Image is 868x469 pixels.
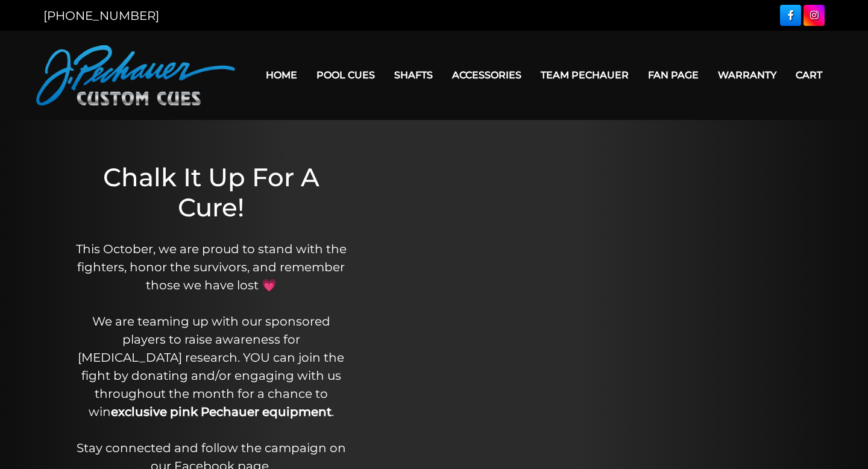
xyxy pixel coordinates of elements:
strong: exclusive pink Pechauer equipment [111,404,332,419]
a: Cart [786,60,832,90]
a: Team Pechauer [531,60,638,90]
h1: Chalk It Up For A Cure! [71,162,351,223]
a: Warranty [708,60,786,90]
img: Pechauer Custom Cues [36,45,235,105]
a: Accessories [442,60,531,90]
a: Shafts [385,60,442,90]
a: Pool Cues [307,60,385,90]
a: Home [256,60,307,90]
a: Fan Page [638,60,708,90]
a: [PHONE_NUMBER] [43,8,159,23]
